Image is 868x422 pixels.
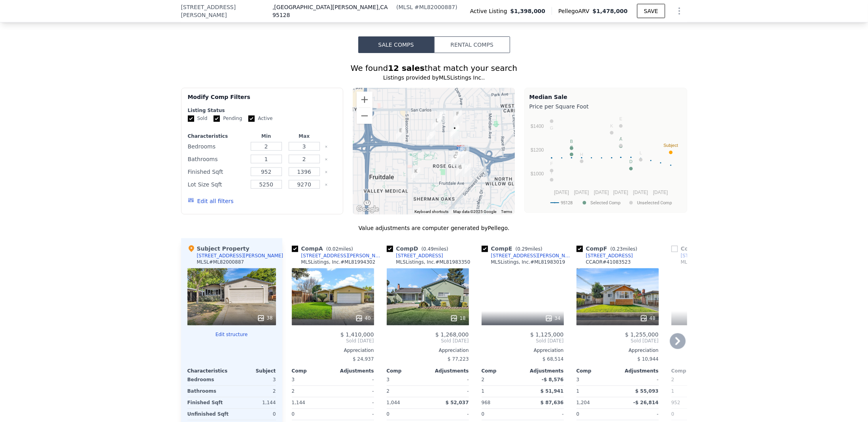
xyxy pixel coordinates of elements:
button: Clear [325,183,328,186]
div: Appreciation [482,348,564,354]
a: Open this area in Google Maps (opens a new window) [355,204,381,215]
div: Appreciation [577,348,659,354]
div: Modify Comp Filters [188,93,337,107]
span: -$ 8,576 [542,377,564,383]
div: 2 [292,386,331,397]
div: Min [249,133,284,139]
div: - [335,397,374,409]
div: Bathrooms [188,154,246,165]
span: $ 24,937 [353,357,374,362]
span: $ 51,941 [541,389,564,394]
text: D [629,160,632,164]
div: MLSListings, Inc. # ML81994302 [301,259,376,265]
span: 952 [671,400,681,406]
span: 3 [292,377,295,383]
div: 421 Leigh Ave [434,107,449,127]
text: A [619,137,622,142]
span: -$ 26,814 [634,400,659,406]
div: [STREET_ADDRESS][PERSON_NAME] [301,253,384,259]
div: Appreciation [671,348,754,354]
a: [STREET_ADDRESS][PERSON_NAME] [482,253,573,259]
text: $1400 [531,124,544,129]
div: Comp D [387,245,452,253]
span: $ 1,268,000 [435,332,469,338]
text: C [570,145,573,150]
div: Median Sale [529,93,682,101]
img: Google [355,204,381,215]
text: F [550,162,553,166]
span: 0 [577,412,580,417]
span: $1,398,000 [511,7,546,15]
div: Comp [387,368,428,374]
div: 1 [482,386,521,397]
div: Subject [232,368,276,374]
div: [STREET_ADDRESS] [586,253,633,259]
span: 0 [482,412,485,417]
div: Comp [671,368,713,374]
div: 38 [257,314,272,322]
text: $1200 [531,147,544,153]
div: 18 [450,314,465,322]
button: Edit structure [187,332,276,338]
span: Sold [DATE] [292,338,374,344]
div: A chart. [529,112,682,211]
div: MLSListings, Inc. # ML81983019 [491,259,565,265]
div: 656 College Dr [458,143,473,162]
span: 0 [292,412,295,417]
span: ( miles) [323,246,356,252]
div: CCAOR # 41083523 [586,259,631,265]
span: 0.49 [423,246,434,252]
text: G [550,126,553,131]
span: 0 [387,412,390,417]
span: Sold [DATE] [482,338,564,344]
div: 841 Corlista Dr [459,160,474,180]
text: Selected Comp [590,200,620,205]
input: Active [248,116,255,122]
div: 541 Flagg Ave [393,124,408,143]
span: Sold [DATE] [577,338,659,344]
div: Unfinished Sqft [187,409,230,420]
label: Sold [188,115,208,122]
span: ( miles) [607,246,641,252]
span: 0 [671,412,675,417]
div: 0 [233,409,276,420]
div: ( ) [396,3,457,11]
span: 1,144 [292,400,305,406]
div: Comp [482,368,523,374]
text: J [620,137,622,141]
span: $ 87,636 [541,400,564,406]
div: 552 Menker Ave [448,123,463,143]
text: I [551,171,552,175]
div: Comp A [292,245,356,253]
div: Comp F [577,245,641,253]
div: Comp [292,368,333,374]
text: [DATE] [554,190,569,195]
div: [STREET_ADDRESS][PERSON_NAME] [681,253,763,259]
text: [DATE] [633,190,648,195]
text: Subject [664,143,678,148]
button: Sale Comps [358,36,434,53]
div: 820 Goodwin Ave [453,160,468,180]
span: # ML82000887 [414,4,455,10]
span: $ 1,410,000 [340,332,374,338]
a: [STREET_ADDRESS][PERSON_NAME] [671,253,763,259]
div: 1 [577,386,616,397]
div: Characteristics [188,133,246,139]
div: Max [287,133,321,139]
span: 3 [387,377,390,383]
text: [DATE] [653,190,668,195]
span: $ 1,255,000 [625,332,659,338]
div: - [619,409,659,420]
button: Clear [325,158,328,161]
text: E [619,117,622,122]
button: Clear [325,171,328,174]
span: MLSL [399,4,413,10]
span: 1,044 [387,400,400,406]
span: $ 52,037 [446,400,469,406]
div: Bedrooms [187,374,230,386]
div: Price per Square Foot [529,101,682,112]
div: Listings provided by MLSListings Inc. . [181,74,687,82]
span: 2 [671,377,675,383]
button: Zoom out [357,108,373,124]
span: 0.02 [328,246,339,252]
